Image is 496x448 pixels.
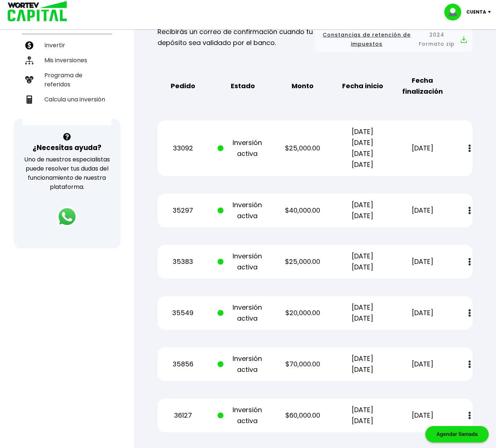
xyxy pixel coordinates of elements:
img: icon-down [486,11,496,13]
img: invertir-icon.b3b967d7.svg [25,41,33,49]
img: recomiendanos-icon.9b8e9327.svg [25,76,33,84]
p: [DATE] [DATE] [DATE] [DATE] [337,126,388,170]
b: Estado [231,81,255,92]
a: Calcula una inversión [22,92,111,107]
a: Mis inversiones [22,53,111,68]
a: Invertir [22,38,111,53]
h3: ¿Necesitas ayuda? [33,142,101,153]
p: [DATE] [DATE] [337,251,388,273]
p: [DATE] [397,410,448,421]
p: 36127 [158,410,208,421]
p: Inversión activa [218,302,268,324]
p: [DATE] [DATE] [337,404,388,426]
p: Inversión activa [218,251,268,273]
p: [DATE] [397,143,448,154]
p: [DATE] [DATE] [337,302,388,324]
a: Programa de referidos [22,68,111,92]
p: 35549 [158,307,208,318]
p: Inversión activa [218,404,268,426]
p: [DATE] [397,256,448,267]
p: 33092 [158,143,208,154]
b: Monto [292,81,314,92]
p: $25,000.00 [277,143,328,154]
p: [DATE] [397,359,448,370]
p: Inversión activa [218,137,268,159]
p: 35297 [158,205,208,216]
p: 35383 [158,256,208,267]
p: [DATE] [397,205,448,216]
b: Fecha inicio [342,81,383,92]
p: 35856 [158,359,208,370]
p: Inversión activa [218,199,268,221]
p: $40,000.00 [277,205,328,216]
p: [DATE] [DATE] [337,199,388,221]
div: Agendar llamada [425,426,489,443]
p: $60,000.00 [277,410,328,421]
b: Pedido [171,81,195,92]
button: Constancias de retención de impuestos2024 Formato zip [321,30,467,49]
p: $20,000.00 [277,307,328,318]
img: profile-image [444,4,466,20]
ul: Capital [22,18,111,125]
p: [DATE] [DATE] [337,353,388,375]
p: [DATE] [397,307,448,318]
p: Cuenta [466,7,486,18]
span: Constancias de retención de impuestos [321,30,413,49]
img: calculadora-icon.17d418c4.svg [25,96,33,104]
img: logos_whatsapp-icon.242b2217.svg [57,206,77,227]
p: $70,000.00 [277,359,328,370]
p: Inversión activa [218,353,268,375]
p: Uno de nuestros especialistas puede resolver tus dudas del funcionamiento de nuestra plataforma. [23,155,111,191]
b: Fecha finalización [397,75,448,97]
img: inversiones-icon.6695dc30.svg [25,56,33,64]
p: $25,000.00 [277,256,328,267]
